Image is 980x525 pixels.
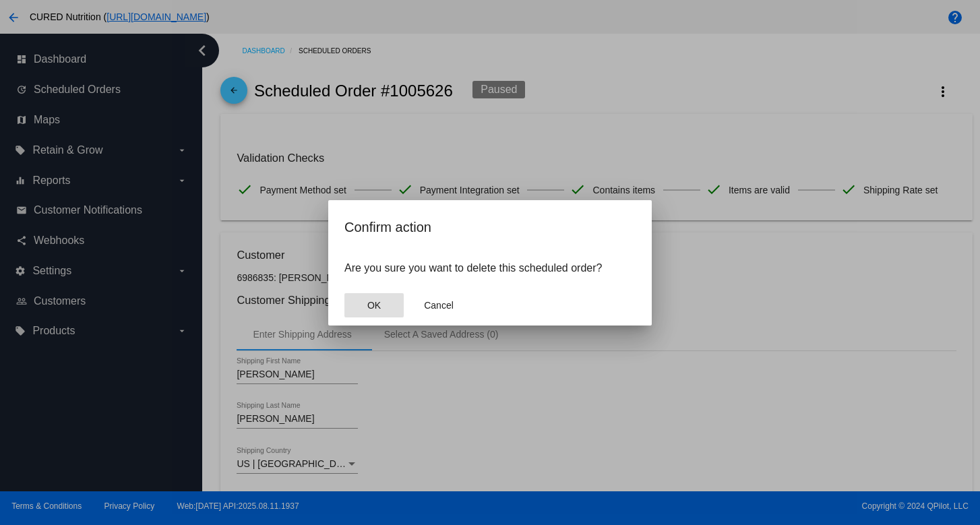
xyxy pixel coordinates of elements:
h2: Confirm action [344,216,636,238]
span: Cancel [424,300,454,311]
span: OK [367,300,381,311]
button: Close dialog [344,293,404,317]
p: Are you sure you want to delete this scheduled order? [344,262,636,274]
button: Close dialog [409,293,468,317]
